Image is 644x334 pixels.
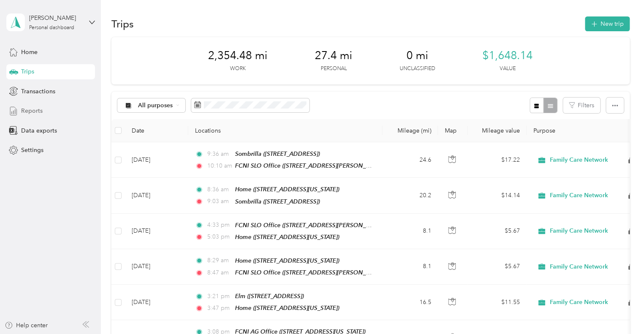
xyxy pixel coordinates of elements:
[382,142,438,178] td: 24.6
[207,185,231,194] span: 8:36 am
[482,49,533,62] span: $1,648.14
[207,268,231,277] span: 8:47 am
[230,65,246,73] p: Work
[235,150,320,157] span: Sombrilla ([STREET_ADDRESS])
[585,16,630,31] button: New trip
[550,192,608,199] span: Family Care Network
[125,178,188,213] td: [DATE]
[21,146,43,155] span: Settings
[111,19,134,28] h1: Trips
[550,156,608,164] span: Family Care Network
[207,292,231,301] span: 3:21 pm
[125,249,188,285] td: [DATE]
[21,48,38,57] span: Home
[382,285,438,320] td: 16.5
[406,49,428,62] span: 0 mi
[21,106,43,115] span: Reports
[21,67,34,76] span: Trips
[550,263,608,271] span: Family Care Network
[235,186,339,193] span: Home ([STREET_ADDRESS][US_STATE])
[468,214,527,249] td: $5.67
[207,149,231,159] span: 9:36 am
[207,220,231,230] span: 4:33 pm
[5,321,48,330] button: Help center
[382,119,438,142] th: Mileage (mi)
[550,299,608,306] span: Family Care Network
[125,142,188,178] td: [DATE]
[235,198,320,205] span: Sombrilla ([STREET_ADDRESS])
[315,49,352,62] span: 27.4 mi
[235,257,339,264] span: Home ([STREET_ADDRESS][US_STATE])
[21,126,57,135] span: Data exports
[400,65,435,73] p: Unclassified
[382,178,438,213] td: 20.2
[235,162,416,169] span: FCNI SLO Office ([STREET_ADDRESS][PERSON_NAME][US_STATE])
[125,285,188,320] td: [DATE]
[207,161,231,171] span: 10:10 am
[550,227,608,235] span: Family Care Network
[235,304,339,311] span: Home ([STREET_ADDRESS][US_STATE])
[207,197,231,206] span: 9:03 am
[382,214,438,249] td: 8.1
[468,119,527,142] th: Mileage value
[563,98,600,113] button: Filters
[207,304,231,313] span: 3:47 pm
[382,249,438,285] td: 8.1
[125,214,188,249] td: [DATE]
[29,25,74,30] div: Personal dashboard
[207,232,231,242] span: 5:03 pm
[468,285,527,320] td: $11.55
[235,293,304,299] span: Elm ([STREET_ADDRESS])
[321,65,347,73] p: Personal
[208,49,268,62] span: 2,354.48 mi
[500,65,516,73] p: Value
[188,119,382,142] th: Locations
[438,119,468,142] th: Map
[125,119,188,142] th: Date
[29,14,82,22] div: [PERSON_NAME]
[235,222,416,229] span: FCNI SLO Office ([STREET_ADDRESS][PERSON_NAME][US_STATE])
[235,269,416,276] span: FCNI SLO Office ([STREET_ADDRESS][PERSON_NAME][US_STATE])
[21,87,55,96] span: Transactions
[207,256,231,265] span: 8:29 am
[468,249,527,285] td: $5.67
[468,178,527,213] td: $14.14
[235,234,339,240] span: Home ([STREET_ADDRESS][US_STATE])
[597,287,644,334] iframe: Everlance-gr Chat Button Frame
[138,103,173,109] span: All purposes
[468,142,527,178] td: $17.22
